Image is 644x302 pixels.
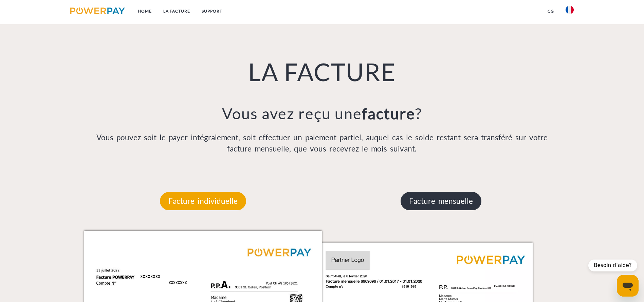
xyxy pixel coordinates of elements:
[617,275,639,297] iframe: Bouton de lancement de la fenêtre de messagerie, conversation en cours
[588,260,637,271] div: Besoin d’aide?
[160,192,246,210] p: Facture individuelle
[196,5,228,17] a: Support
[132,5,158,17] a: Home
[542,5,560,17] a: CG
[566,6,574,14] img: fr
[362,104,415,123] b: facture
[84,56,560,87] h1: LA FACTURE
[158,5,196,17] a: LA FACTURE
[70,7,125,14] img: logo-powerpay.svg
[84,104,560,123] h3: Vous avez reçu une ?
[84,132,560,155] p: Vous pouvez soit le payer intégralement, soit effectuer un paiement partiel, auquel cas le solde ...
[401,192,481,210] p: Facture mensuelle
